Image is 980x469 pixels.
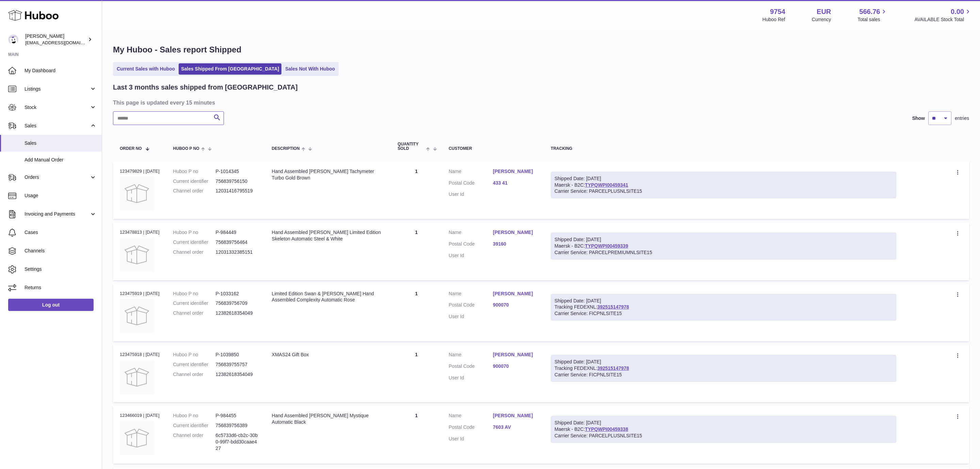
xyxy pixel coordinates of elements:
dt: Current identifier [173,178,216,185]
span: 566.76 [859,7,880,16]
dt: Postal Code [449,302,493,310]
img: no-photo.jpg [120,238,154,272]
a: Current Sales with Huboo [114,63,177,75]
td: 1 [391,406,442,463]
div: 123475919 | [DATE] [120,291,160,297]
a: [PERSON_NAME] [493,291,537,297]
dd: P-1039850 [216,351,258,358]
div: 123475918 | [DATE] [120,351,160,358]
span: Quantity Sold [398,142,425,151]
dt: Channel order [173,188,216,194]
span: Total sales [857,16,888,23]
dd: P-984455 [216,412,258,419]
a: 7603 AV [493,424,537,431]
dt: Postal Code [449,241,493,249]
dt: Name [449,412,493,421]
dd: 6c5733d6-cb2c-30b0-99f7-bdd30caae427 [216,432,258,452]
div: [PERSON_NAME] [25,33,86,46]
div: Hand Assembled [PERSON_NAME] Limited Edition Skeleton Automatic Steel & White [272,229,384,242]
a: 39160 [493,241,537,247]
dd: 12382618354049 [216,310,258,316]
span: My Dashboard [24,67,97,74]
div: Carrier Service: PARCELPLUSNLSITE15 [555,433,893,439]
dd: P-1033162 [216,291,258,297]
div: Huboo Ref [763,16,785,23]
a: TYPQWPI00459338 [585,426,628,432]
span: Cases [24,229,97,236]
div: 123478813 | [DATE] [120,229,160,235]
div: Hand Assembled [PERSON_NAME] Tachymeter Turbo Gold Brown [272,168,384,181]
div: Hand Assembled [PERSON_NAME] Mystique Automatic Black [272,412,384,425]
span: Invoicing and Payments [24,211,89,217]
dt: Channel order [173,249,216,255]
span: Settings [24,266,97,272]
dd: P-984449 [216,229,258,236]
a: 0.00 AVAILABLE Stock Total [914,7,972,23]
span: AVAILABLE Stock Total [914,16,972,23]
div: 123479829 | [DATE] [120,168,160,174]
dt: Current identifier [173,300,216,307]
dt: Huboo P no [173,291,216,297]
span: Huboo P no [173,146,199,151]
dt: Channel order [173,371,216,378]
a: TYPQWPI00459339 [585,243,628,249]
span: 0.00 [951,7,964,16]
dt: User Id [449,313,493,320]
span: Add Manual Order [24,157,97,163]
h1: My Huboo - Sales report Shipped [113,44,969,55]
a: [PERSON_NAME] [493,229,537,236]
div: Shipped Date: [DATE] [555,236,893,243]
dd: 756839755757 [216,361,258,368]
span: [EMAIL_ADDRESS][DOMAIN_NAME] [25,40,100,45]
td: 1 [391,161,442,219]
a: TYPQWPI00459341 [585,182,628,188]
label: Show [912,115,925,122]
a: 392515147978 [597,304,629,310]
span: Usage [24,192,97,199]
dd: 756839756150 [216,178,258,185]
div: Shipped Date: [DATE] [555,359,893,365]
img: info@fieldsluxury.london [8,34,18,45]
a: 433 41 [493,180,537,186]
a: Sales Not With Huboo [283,63,337,75]
a: 900070 [493,363,537,370]
dt: Current identifier [173,239,216,246]
td: 1 [391,345,442,402]
div: Carrier Service: PARCELPREMIUMNLSITE15 [555,249,893,256]
dt: Name [449,168,493,176]
strong: EUR [817,7,831,16]
div: XMAS24 Gift Box [272,351,384,358]
dt: User Id [449,252,493,259]
div: Tracking FEDEXNL: [551,294,897,321]
dd: 756839756464 [216,239,258,246]
dd: 756839756709 [216,300,258,307]
a: [PERSON_NAME] [493,351,537,358]
a: [PERSON_NAME] [493,168,537,175]
dt: Huboo P no [173,412,216,419]
img: no-photo.jpg [120,176,154,210]
div: Maersk - B2C: [551,233,897,260]
span: Listings [24,86,89,92]
dt: Huboo P no [173,168,216,175]
span: Order No [120,146,142,151]
div: Carrier Service: PARCELPLUSNLSITE15 [555,188,893,194]
dt: Current identifier [173,422,216,429]
strong: 9754 [770,7,785,16]
img: no-photo.jpg [120,421,154,455]
div: Carrier Service: FICPNLSITE15 [555,372,893,378]
div: Shipped Date: [DATE] [555,420,893,426]
div: Tracking FEDEXNL: [551,355,897,382]
span: Returns [24,284,97,291]
dt: Huboo P no [173,229,216,236]
td: 1 [391,284,442,341]
dd: 12031416795519 [216,188,258,194]
td: 1 [391,222,442,280]
span: Stock [24,104,89,111]
dd: 12382618354049 [216,371,258,378]
img: no-photo.jpg [120,299,154,333]
div: 123466019 | [DATE] [120,412,160,419]
div: Shipped Date: [DATE] [555,298,893,304]
div: Maersk - B2C: [551,172,897,199]
dt: Postal Code [449,363,493,371]
div: Currency [812,16,831,23]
